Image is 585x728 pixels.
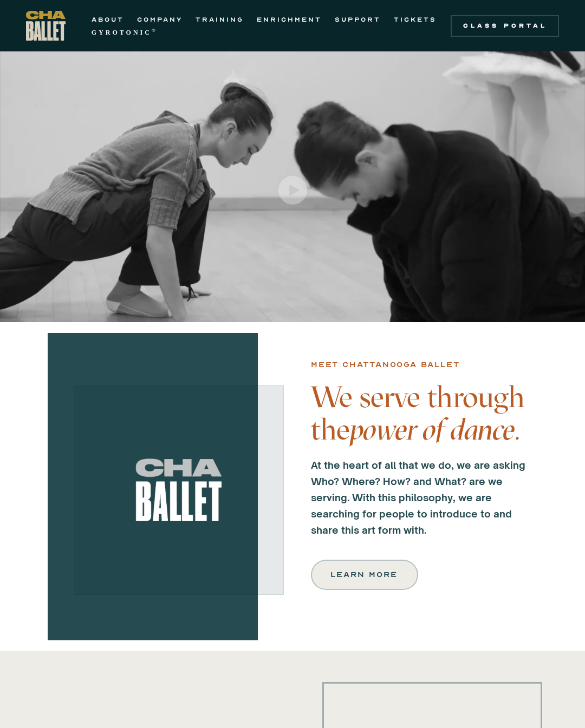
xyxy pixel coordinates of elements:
a: GYROTONIC® [92,26,158,39]
div: 1 of 4 [74,385,284,601]
a: TRAINING [196,13,244,26]
strong: At the heart of all that we do, we are asking Who? Where? How? and What? are we serving. With thi... [311,459,525,536]
a: SUPPORT [335,13,381,26]
a: COMPANY [137,13,183,26]
a: Learn more [311,560,418,590]
div: carousel [74,385,284,601]
em: power of dance. [350,412,522,447]
a: ENRICHMENT [257,13,322,26]
sup: ® [152,28,158,33]
div: Class Portal [457,22,552,30]
a: ABOUT [92,13,124,26]
div: Learn more [331,568,398,581]
div: Meet chattanooga ballet [311,358,459,371]
h4: We serve through the [311,381,528,446]
a: Class Portal [451,15,559,37]
a: TICKETS [394,13,437,26]
strong: GYROTONIC [92,29,152,36]
a: home [26,11,66,41]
